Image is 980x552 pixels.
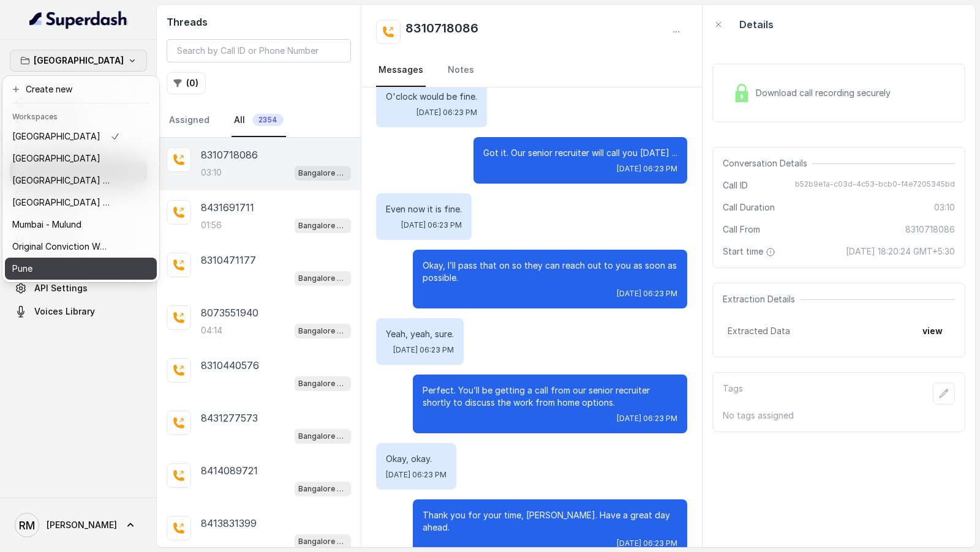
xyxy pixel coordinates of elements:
[2,76,159,282] div: [GEOGRAPHIC_DATA]
[34,53,124,68] p: [GEOGRAPHIC_DATA]
[5,78,157,100] button: Create new
[12,151,100,166] p: [GEOGRAPHIC_DATA]
[12,173,110,188] p: ⁠⁠[GEOGRAPHIC_DATA] - Ijmima - [GEOGRAPHIC_DATA]
[12,129,100,144] p: [GEOGRAPHIC_DATA]
[12,195,110,210] p: [GEOGRAPHIC_DATA] - [GEOGRAPHIC_DATA] - [GEOGRAPHIC_DATA]
[5,106,157,125] header: Workspaces
[10,50,147,72] button: [GEOGRAPHIC_DATA]
[12,261,32,276] p: Pune
[12,239,110,254] p: Original Conviction Workspace
[12,217,81,232] p: Mumbai - Mulund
